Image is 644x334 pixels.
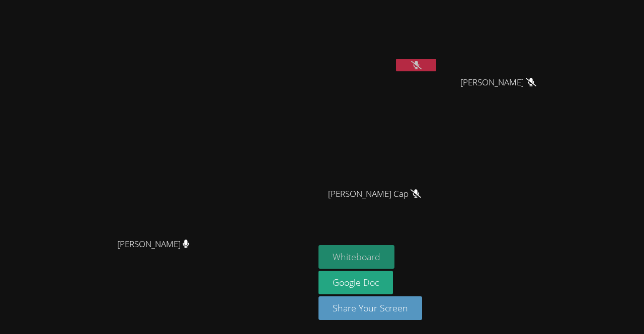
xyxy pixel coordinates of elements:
span: [PERSON_NAME] [460,75,536,90]
span: [PERSON_NAME] [117,237,189,252]
button: Whiteboard [318,245,394,269]
span: [PERSON_NAME] Cap [328,187,421,201]
a: Google Doc [318,271,393,294]
button: Share Your Screen [318,296,422,320]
